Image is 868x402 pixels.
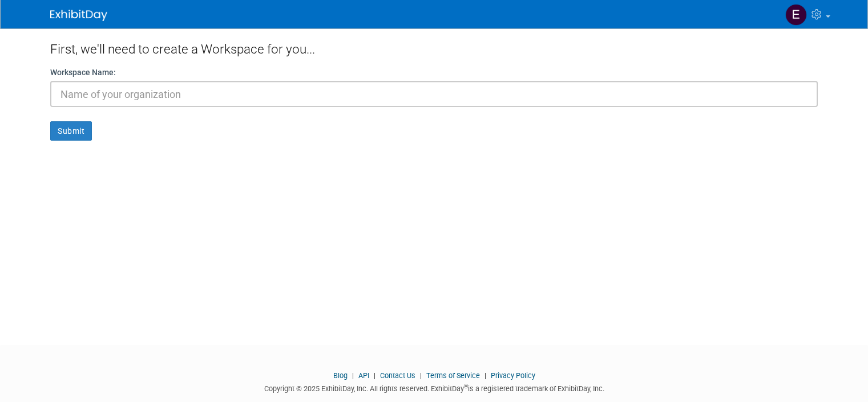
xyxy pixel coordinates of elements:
span: | [482,371,489,380]
a: Blog [333,371,348,380]
label: Workspace Name: [50,67,116,78]
a: Privacy Policy [491,371,535,380]
a: Contact Us [380,371,415,380]
button: Submit [50,121,92,141]
input: Name of your organization [50,81,818,107]
div: First, we'll need to create a Workspace for you... [50,28,818,67]
span: | [349,371,357,380]
a: Terms of Service [426,371,480,380]
span: | [371,371,378,380]
img: ExhibitDay [50,10,107,21]
a: API [358,371,369,380]
sup: ® [464,383,468,389]
span: | [417,371,425,380]
img: Elisabeth Howell [785,4,807,26]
